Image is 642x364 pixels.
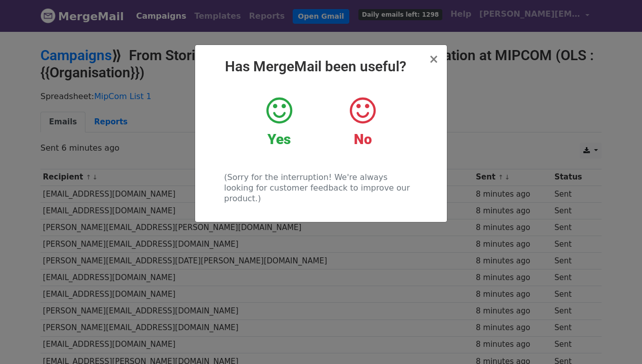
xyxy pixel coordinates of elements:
p: (Sorry for the interruption! We're always looking for customer feedback to improve our product.) [224,172,418,204]
a: No [329,96,397,148]
button: Close [429,53,439,65]
a: Yes [245,96,313,148]
strong: Yes [267,131,291,148]
strong: No [354,131,372,148]
h2: Has MergeMail been useful? [203,58,439,75]
span: × [429,52,439,66]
